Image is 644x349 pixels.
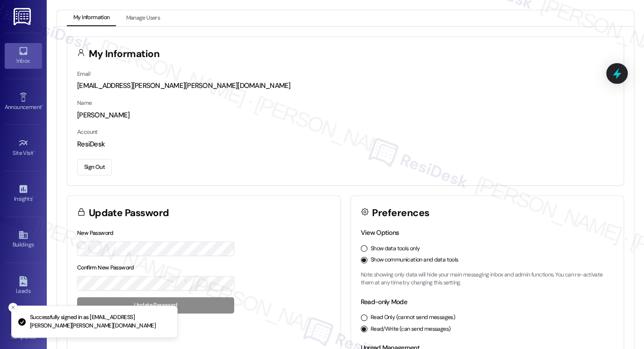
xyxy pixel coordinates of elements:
[14,8,33,25] img: ResiDesk Logo
[42,102,43,109] span: •
[119,10,166,26] button: Manage Users
[77,110,614,120] div: [PERSON_NAME]
[77,139,614,149] div: ResiDesk
[67,10,116,26] button: My Information
[77,264,134,271] label: Confirm New Password
[5,273,42,298] a: Leads
[77,99,92,107] label: Name
[361,271,614,287] p: Note: showing only data will hide your main messaging inbox and admin functions. You can re-activ...
[34,148,35,155] span: •
[5,43,42,68] a: Inbox
[77,81,614,91] div: [EMAIL_ADDRESS][PERSON_NAME][PERSON_NAME][DOMAIN_NAME]
[361,228,399,237] label: View Options
[30,313,170,330] p: Successfully signed in as [EMAIL_ADDRESS][PERSON_NAME][PERSON_NAME][DOMAIN_NAME]
[5,135,42,160] a: Site Visit •
[77,229,114,237] label: New Password
[89,49,160,59] h3: My Information
[371,245,420,253] label: Show data tools only
[371,325,451,334] label: Read/Write (can send messages)
[77,70,90,78] label: Email
[8,303,18,312] button: Close toast
[5,181,42,206] a: Insights •
[371,313,455,322] label: Read Only (cannot send messages)
[372,208,429,218] h3: Preferences
[32,194,34,201] span: •
[371,256,458,264] label: Show communication and data tools
[77,159,112,175] button: Sign Out
[5,227,42,252] a: Buildings
[89,208,169,218] h3: Update Password
[5,319,42,344] a: Templates •
[77,128,98,136] label: Account
[361,298,407,306] label: Read-only Mode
